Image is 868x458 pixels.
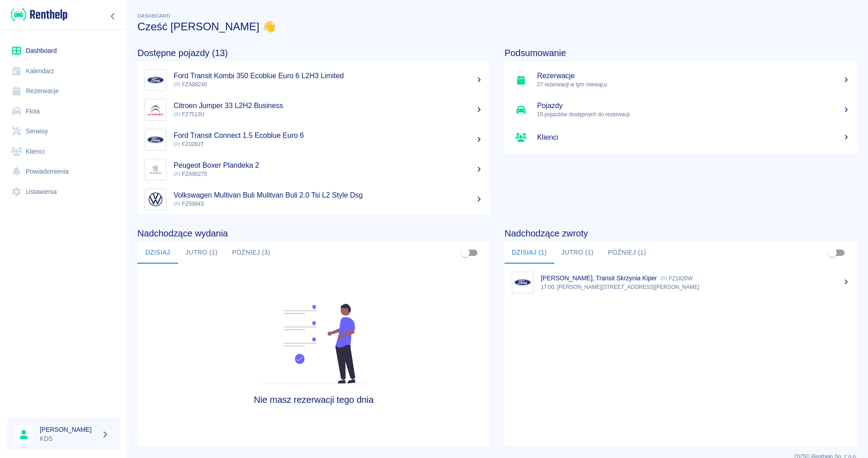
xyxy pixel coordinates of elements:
[137,95,490,125] a: ImageCitroen Jumper 33 L2H2 Business FZ7513U
[174,81,207,88] span: FZA88240
[7,61,120,81] a: Kalendarz
[137,20,857,33] h3: Cześć [PERSON_NAME] 👋
[824,244,841,261] span: Pokaż przypisane tylko do mnie
[137,65,490,95] a: ImageFord Transit Kombi 350 Ecoblue Euro 6 L2H3 Limited FZA88240
[147,191,164,208] img: Image
[174,171,207,177] span: FZA90275
[174,141,204,147] span: FZ0283T
[537,110,850,118] p: 15 pojazdów dostępnych do rezerwacji
[147,131,164,148] img: Image
[505,47,857,58] h4: Podsumowanie
[514,274,531,291] img: Image
[7,81,120,101] a: Rezerwacje
[505,228,857,239] h4: Nadchodzące zwroty
[137,47,490,58] h4: Dostępne pojazdy (13)
[225,242,278,264] button: Później (3)
[137,228,490,239] h4: Nadchodzące wydania
[137,125,490,155] a: ImageFord Transit Connect 1.5 Ecoblue Euro 6 FZ0283T
[174,191,483,200] h5: Volkswagen Multivan Buli Mulitvan Buli 2.0 Tsi L2 Style Dsg
[7,101,120,122] a: Flota
[505,267,857,297] a: Image[PERSON_NAME], Transit Skrzynia Kiper FZ1820W17:00, [PERSON_NAME][STREET_ADDRESS][PERSON_NAME]
[554,242,601,264] button: Jutro (1)
[174,111,204,118] span: FZ7513U
[174,131,483,140] h5: Ford Transit Connect 1.5 Ecoblue Euro 6
[137,184,490,214] a: ImageVolkswagen Multivan Buli Mulitvan Buli 2.0 Tsi L2 Style Dsg FZ5984S
[255,304,372,383] img: Fleet
[174,71,483,80] h5: Ford Transit Kombi 350 Ecoblue Euro 6 L2H3 Limited
[457,244,474,261] span: Pokaż przypisane tylko do mnie
[537,133,850,142] h5: Klienci
[541,283,850,291] p: 17:00, [PERSON_NAME][STREET_ADDRESS][PERSON_NAME]
[40,434,98,444] p: KDS
[182,394,446,405] h4: Nie masz rezerwacji tego dnia
[106,10,120,22] button: Zwiń nawigację
[178,242,225,264] button: Jutro (1)
[174,161,483,170] h5: Peugeot Boxer Plandeka 2
[537,71,850,80] h5: Rezerwacje
[7,7,67,22] a: Renthelp logo
[137,155,490,184] a: ImagePeugeot Boxer Plandeka 2 FZA90275
[537,80,850,89] p: 27 rezerwacji w tym miesiącu
[147,71,164,89] img: Image
[537,101,850,110] h5: Pojazdy
[174,101,483,110] h5: Citroen Jumper 33 L2H2 Business
[505,65,857,95] a: Rezerwacje27 rezerwacji w tym miesiącu
[505,125,857,150] a: Klienci
[137,242,178,264] button: Dzisiaj
[147,101,164,118] img: Image
[40,425,98,434] h6: [PERSON_NAME]
[7,121,120,142] a: Serwisy
[660,275,693,282] p: FZ1820W
[7,41,120,61] a: Dashboard
[505,242,554,264] button: Dzisiaj (1)
[174,201,204,207] span: FZ5984S
[601,242,654,264] button: Później (1)
[541,274,657,282] p: [PERSON_NAME], Transit Skrzynia Kiper
[505,95,857,125] a: Pojazdy15 pojazdów dostępnych do rezerwacji
[7,161,120,182] a: Powiadomienia
[137,13,170,19] span: Dashboard
[11,7,67,22] img: Renthelp logo
[147,161,164,178] img: Image
[7,182,120,202] a: Ustawienia
[7,142,120,162] a: Klienci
